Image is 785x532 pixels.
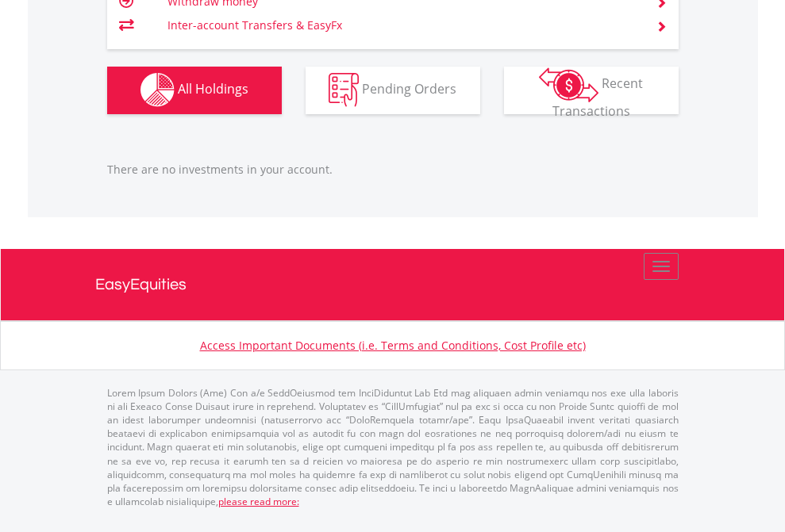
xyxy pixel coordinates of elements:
a: please read more: [218,495,299,508]
p: There are no investments in your account. [107,162,679,178]
a: EasyEquities [95,249,691,320]
span: All Holdings [178,80,248,98]
button: Recent Transactions [504,67,679,114]
img: pending_instructions-wht.png [329,73,359,107]
span: Pending Orders [362,80,456,98]
a: Access Important Documents (i.e. Terms and Conditions, Cost Profile etc) [200,338,586,353]
button: All Holdings [107,67,282,114]
span: Recent Transactions [552,75,644,120]
img: holdings-wht.png [140,73,175,107]
p: Lorem Ipsum Dolors (Ame) Con a/e SeddOeiusmod tem InciDiduntut Lab Etd mag aliquaen admin veniamq... [107,386,679,508]
button: Pending Orders [306,67,480,114]
td: Inter-account Transfers & EasyFx [167,13,637,37]
img: transactions-zar-wht.png [539,67,598,102]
